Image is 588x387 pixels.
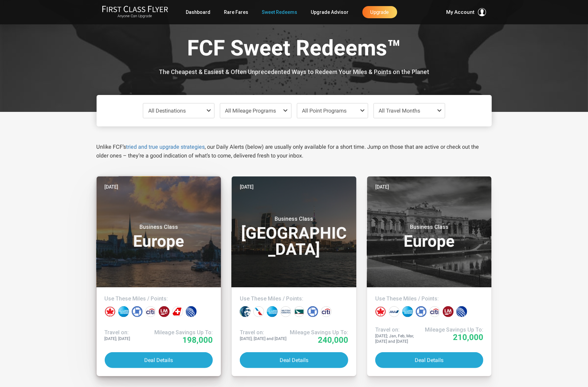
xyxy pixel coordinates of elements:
[102,37,487,63] h1: FCF Sweet Redeems™
[132,306,143,317] div: Chase points
[379,107,420,114] span: All Travel Months
[294,306,305,317] div: Cathay Pacific miles
[267,306,278,317] div: Amex points
[186,6,211,18] a: Dashboard
[186,306,197,317] div: United miles
[97,143,492,160] p: Unlike FCF’s , our Daily Alerts (below) are usually only available for a short time. Jump on thos...
[148,107,186,114] span: All Destinations
[159,306,170,317] div: LifeMiles
[367,176,492,376] a: [DATE]Business ClassEuropeUse These Miles / Points:Travel on:[DATE]; Jan, Feb, Mar, [DATE] and [D...
[456,306,467,317] div: United miles
[118,306,129,317] div: Amex points
[102,5,168,13] img: First Class Flyer
[375,306,386,317] div: Air Canada miles
[262,6,298,18] a: Sweet Redeems
[240,352,348,368] button: Deal Details
[253,306,264,317] div: American miles
[416,306,427,317] div: Chase points
[225,107,276,114] span: All Mileage Programs
[224,6,249,18] a: Rare Fares
[172,306,183,317] div: Swiss miles
[307,306,318,317] div: Chase points
[252,216,336,222] small: Business Class
[311,6,349,18] a: Upgrade Advisor
[145,306,156,317] div: Citi points
[232,176,356,376] a: [DATE]Business Class[GEOGRAPHIC_DATA]Use These Miles / Points:Travel on:[DATE]; [DATE] and [DATE]...
[429,306,440,317] div: Citi points
[375,295,484,302] h4: Use These Miles / Points:
[362,6,397,18] a: Upgrade
[240,306,251,317] div: Alaska miles
[240,183,254,191] time: [DATE]
[105,224,213,249] h3: Europe
[446,8,486,16] button: My Account
[105,306,116,317] div: Air Canada miles
[387,224,471,231] small: Business Class
[105,295,213,302] h4: Use These Miles / Points:
[240,295,348,302] h4: Use These Miles / Points:
[446,8,475,16] span: My Account
[105,352,213,368] button: Deal Details
[375,224,484,249] h3: Europe
[280,306,291,317] div: British Airways miles
[443,306,454,317] div: LifeMiles
[102,5,168,19] a: First Class FlyerAnyone Can Upgrade
[375,183,389,191] time: [DATE]
[117,224,201,231] small: Business Class
[375,352,484,368] button: Deal Details
[102,69,487,75] h3: The Cheapest & Easiest & Often Unprecedented Ways to Redeem Your Miles & Points on the Planet
[321,306,332,317] div: Citi points
[97,176,221,376] a: [DATE]Business ClassEuropeUse These Miles / Points:Travel on:[DATE]; [DATE]Mileage Savings Up To:...
[102,14,168,19] small: Anyone Can Upgrade
[402,306,413,317] div: Amex points
[302,107,347,114] span: All Point Programs
[389,306,400,317] div: All Nippon miles
[240,216,348,258] h3: [GEOGRAPHIC_DATA]
[126,144,205,150] a: tried and true upgrade strategies
[105,183,119,191] time: [DATE]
